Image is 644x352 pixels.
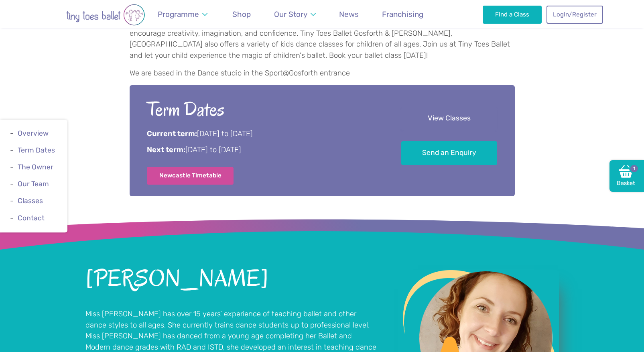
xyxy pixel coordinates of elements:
[629,164,639,173] span: 1
[18,163,53,171] a: The Owner
[401,141,497,165] a: Send an Enquiry
[270,5,319,24] a: Our Story
[130,68,515,79] p: We are based in the Dance studio in the Sport@Gosforth entrance
[147,129,379,139] p: [DATE] to [DATE]
[232,10,251,19] span: Shop
[147,129,197,138] strong: Current term:
[18,197,43,205] a: Classes
[382,10,423,19] span: Franchising
[18,129,49,137] a: Overview
[85,267,378,291] h2: [PERSON_NAME]
[41,4,170,26] img: tiny toes ballet
[339,10,359,19] span: News
[401,107,497,131] a: View Classes
[147,145,185,154] strong: Next term:
[546,6,603,23] a: Login/Register
[335,5,363,24] a: News
[18,214,45,222] a: Contact
[147,167,234,185] a: Newcastle Timetable
[18,146,55,154] a: Term Dates
[147,145,379,155] p: [DATE] to [DATE]
[483,6,542,23] a: Find a Class
[154,5,211,24] a: Programme
[147,97,379,122] h2: Term Dates
[229,5,255,24] a: Shop
[609,160,644,192] a: Basket1
[378,5,427,24] a: Franchising
[158,10,199,19] span: Programme
[18,180,49,188] a: Our Team
[274,10,307,19] span: Our Story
